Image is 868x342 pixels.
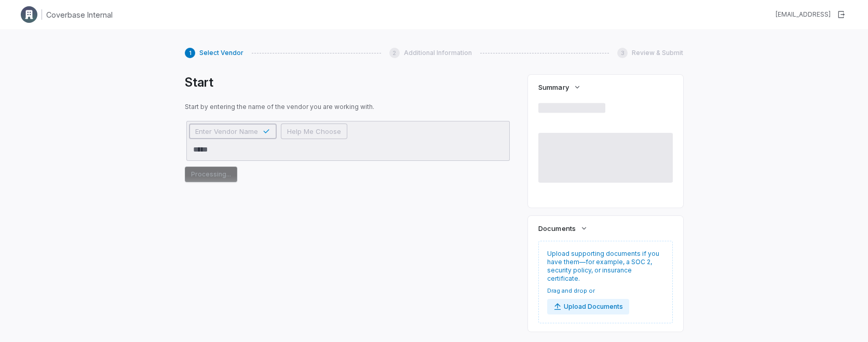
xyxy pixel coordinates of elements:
[547,299,629,314] button: Upload Documents
[21,6,37,23] img: Clerk Logo
[538,83,568,92] span: Summary
[547,287,629,295] span: Drag and drop or
[185,48,195,58] div: 1
[404,49,472,57] span: Additional Information
[185,75,511,90] h1: Start
[199,49,243,57] span: Select Vendor
[776,10,831,19] div: [EMAIL_ADDRESS]
[535,78,584,97] button: Summary
[46,9,113,20] h1: Coverbase Internal
[617,48,628,58] div: 3
[538,241,673,323] div: Upload supporting documents if you have them—for example, a SOC 2, security policy, or insurance ...
[389,48,400,58] div: 2
[185,103,511,111] span: Start by entering the name of the vendor you are working with.
[538,224,575,233] span: Documents
[535,219,591,238] button: Documents
[632,49,683,57] span: Review & Submit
